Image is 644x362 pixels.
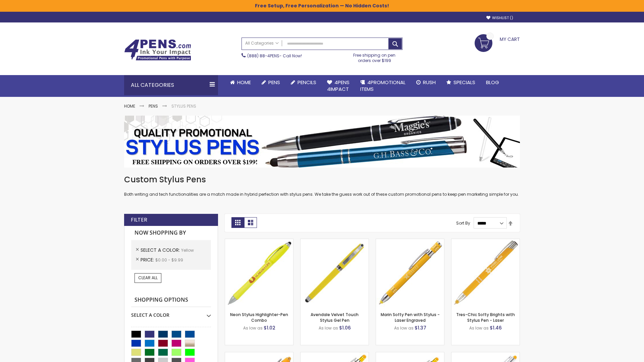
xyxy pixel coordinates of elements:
[451,239,520,244] a: Tres-Chic Softy Brights with Stylus Pen - Laser-Yellow
[322,75,355,97] a: 4Pens4impact
[141,256,155,263] span: Price
[486,15,513,20] a: Wishlist
[441,75,481,90] a: Specials
[131,226,211,240] strong: Now Shopping by
[141,247,181,253] span: Select A Color
[346,50,403,63] div: Free shipping on pen orders over $199
[285,75,322,90] a: Pencils
[486,79,499,86] span: Blog
[415,324,426,331] span: $1.37
[245,41,279,46] span: All Categories
[256,75,285,90] a: Pens
[411,75,441,90] a: Rush
[376,239,444,244] a: Marin Softy Pen with Stylus - Laser Engraved-Yellow
[327,79,350,93] span: 4Pens 4impact
[264,324,275,331] span: $1.02
[131,307,211,318] div: Select A Color
[376,239,444,307] img: Marin Softy Pen with Stylus - Laser Engraved-Yellow
[230,312,288,323] a: Neon Stylus Highlighter-Pen Combo
[242,38,282,49] a: All Categories
[149,103,158,109] a: Pens
[138,275,158,281] span: Clear All
[451,352,520,358] a: Tres-Chic Softy with Stylus Top Pen - ColorJet-Yellow
[456,312,515,323] a: Tres-Chic Softy Brights with Stylus Pen - Laser
[124,39,191,61] img: 4Pens Custom Pens and Promotional Products
[155,257,183,263] span: $0.00 - $9.99
[301,239,369,244] a: Avendale Velvet Touch Stylus Gel Pen-Yellow
[171,103,196,109] strong: Stylus Pens
[481,75,504,90] a: Blog
[298,79,316,86] span: Pencils
[469,325,489,331] span: As low as
[247,53,279,59] a: (888) 88-4PENS
[124,103,135,109] a: Home
[456,220,470,226] label: Sort By
[394,325,414,331] span: As low as
[301,352,369,358] a: Phoenix Softy Brights with Stylus Pen - Laser-Yellow
[451,239,520,307] img: Tres-Chic Softy Brights with Stylus Pen - Laser-Yellow
[376,352,444,358] a: Phoenix Softy Brights Gel with Stylus Pen - Laser-Yellow
[355,75,411,97] a: 4PROMOTIONALITEMS
[131,216,147,224] strong: Filter
[124,174,520,197] div: Both writing and tech functionalities are a match made in hybrid perfection with stylus pens. We ...
[490,324,502,331] span: $1.46
[301,239,369,307] img: Avendale Velvet Touch Stylus Gel Pen-Yellow
[423,79,436,86] span: Rush
[124,116,520,168] img: Stylus Pens
[231,217,244,228] strong: Grid
[181,247,194,253] span: Yellow
[311,312,359,323] a: Avendale Velvet Touch Stylus Gel Pen
[135,273,161,283] a: Clear All
[381,312,440,323] a: Marin Softy Pen with Stylus - Laser Engraved
[237,79,251,86] span: Home
[225,75,256,90] a: Home
[225,352,293,358] a: Ellipse Softy Brights with Stylus Pen - Laser-Yellow
[124,174,520,185] h1: Custom Stylus Pens
[243,325,263,331] span: As low as
[268,79,280,86] span: Pens
[124,75,218,95] div: All Categories
[225,239,293,307] img: Neon Stylus Highlighter-Pen Combo-Yellow
[225,239,293,244] a: Neon Stylus Highlighter-Pen Combo-Yellow
[360,79,406,93] span: 4PROMOTIONAL ITEMS
[131,293,211,307] strong: Shopping Options
[319,325,338,331] span: As low as
[339,324,351,331] span: $1.06
[453,79,475,86] span: Specials
[247,53,302,59] span: - Call Now!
